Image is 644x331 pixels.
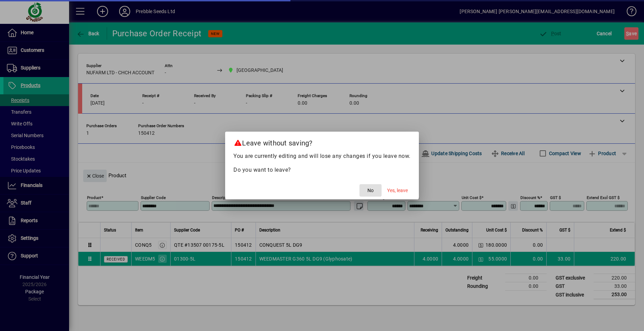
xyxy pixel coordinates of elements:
[225,132,419,152] h2: Leave without saving?
[384,184,411,197] button: Yes, leave
[367,187,374,194] span: No
[233,166,411,174] p: Do you want to leave?
[233,152,411,160] p: You are currently editing and will lose any changes if you leave now.
[359,184,382,197] button: No
[387,187,408,194] span: Yes, leave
